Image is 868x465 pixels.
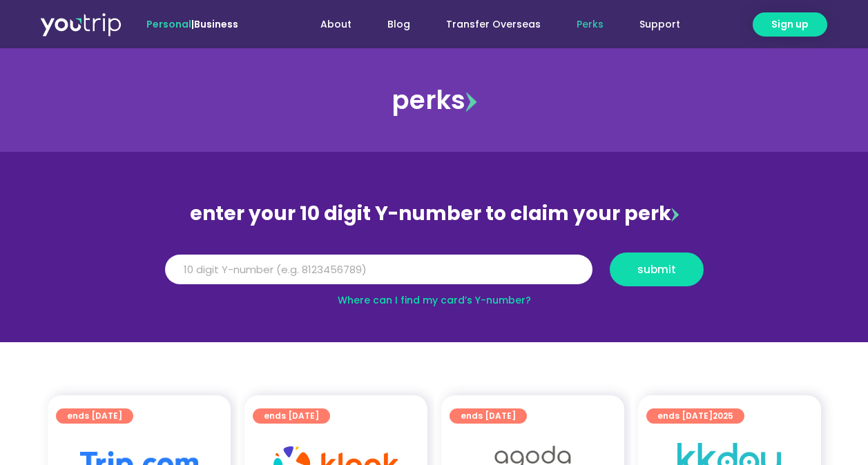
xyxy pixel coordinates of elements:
a: ends [DATE] [450,408,527,424]
a: ends [DATE] [253,408,330,424]
form: Y Number [165,253,704,297]
a: Sign up [753,12,827,37]
span: Sign up [771,17,809,32]
a: Support [621,12,698,37]
span: submit [637,264,676,275]
a: ends [DATE] [56,408,133,424]
span: ends [DATE] [461,408,516,424]
a: Blog [369,12,428,37]
span: ends [DATE] [67,408,122,424]
a: Transfer Overseas [428,12,559,37]
span: 2025 [713,410,733,422]
div: enter your 10 digit Y-number to claim your perk [158,196,711,232]
span: ends [DATE] [657,408,733,424]
a: Perks [559,12,621,37]
input: 10 digit Y-number (e.g. 8123456789) [165,255,592,285]
a: ends [DATE]2025 [646,408,744,424]
span: Personal [146,17,191,31]
nav: Menu [276,12,698,37]
span: | [146,17,238,31]
a: Where can I find my card’s Y-number? [338,293,531,307]
button: submit [610,253,704,286]
a: About [302,12,369,37]
a: Business [194,17,238,31]
span: ends [DATE] [264,408,319,424]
